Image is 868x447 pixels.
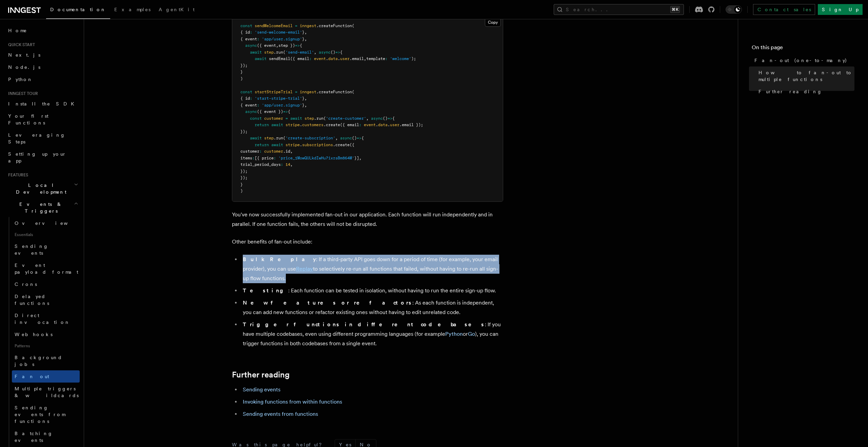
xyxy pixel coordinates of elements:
a: Background jobs [12,351,80,370]
a: Setting up your app [5,148,80,167]
span: = [295,23,297,28]
span: { [300,43,302,48]
li: : As each function is independent, you can add new functions or refactor existing ones without ha... [241,298,503,317]
span: } [240,182,243,187]
span: ) [240,76,243,81]
a: Sending events from functions [243,411,318,417]
span: }); [240,175,248,180]
span: Install the SDK [8,101,78,106]
span: .run [274,50,283,55]
span: . [300,142,302,147]
span: , [304,30,307,35]
span: , [290,149,293,154]
span: subscriptions [302,142,333,147]
span: => [335,50,340,55]
span: , [304,96,307,101]
span: } [302,37,304,41]
span: Essentials [12,229,80,240]
span: stripe [285,142,300,147]
span: sendWelcomeEmail [255,23,293,28]
span: ( [283,50,285,55]
span: user [390,122,399,127]
span: }); [240,63,248,68]
a: Further reading [756,85,854,98]
a: Overview [12,217,80,229]
a: Direct invocation [12,309,80,328]
a: Documentation [46,2,110,19]
li: : Each function can be tested in isolation, without having to run the entire sign-up flow. [241,286,503,295]
span: . [338,56,340,61]
span: : [359,122,361,127]
span: .run [314,116,323,121]
a: Examples [110,2,155,18]
span: 'send-email' [285,50,314,55]
span: => [283,109,288,114]
a: Batching events [12,427,80,446]
span: await [250,136,262,140]
strong: Testing [243,287,288,294]
span: ) [240,189,243,193]
li: : If you have multiple codebases, even using different programming languages (for example or ), y... [241,320,503,348]
span: Further reading [758,88,822,95]
a: Go [468,331,475,337]
span: 'welcome' [390,56,411,61]
span: inngest [300,90,316,94]
span: customer [240,149,259,154]
a: Sending events from functions [12,402,80,427]
a: Further reading [232,370,290,380]
span: Fan-out (one-to-many) [754,57,847,64]
span: step [264,136,274,140]
span: Your first Functions [8,113,48,125]
span: Node.js [8,64,40,70]
a: Sign Up [818,4,863,15]
span: Fan out [15,374,49,379]
span: .email }); [399,122,423,127]
span: Leveraging Steps [8,132,65,144]
span: Examples [114,7,151,12]
a: Home [5,24,80,37]
span: Event payload format [15,263,78,275]
a: Sending events [243,386,280,393]
strong: Trigger functions in different codebases [243,321,485,328]
a: Multiple triggers & wildcards [12,383,80,402]
span: Events & Triggers [5,201,74,214]
span: startStripeTrial [255,90,293,94]
span: Local Development [5,182,74,195]
button: Events & Triggers [5,198,80,217]
span: } [302,30,304,35]
span: Inngest tour [5,91,38,96]
span: .createFunction [316,23,352,28]
span: , [276,43,278,48]
p: Other benefits of fan-out include: [232,237,503,247]
h4: On this page [752,43,854,54]
span: , [366,116,369,121]
a: Python [445,331,463,337]
span: const [250,116,262,121]
span: : [274,156,276,160]
span: }); [240,129,248,134]
span: ({ event }) [257,109,283,114]
span: items [240,156,252,160]
span: customer [264,116,283,121]
span: () [331,50,335,55]
span: await [271,142,283,147]
span: .run [274,136,283,140]
span: }); [240,169,248,174]
span: ( [323,116,326,121]
span: Crons [15,281,37,287]
a: Leveraging Steps [5,129,80,148]
span: .create [333,142,350,147]
span: async [245,43,257,48]
span: ( [283,136,285,140]
span: : [385,56,388,61]
span: Sending events [15,244,48,256]
a: Event payload format [12,259,80,278]
span: step [304,116,314,121]
span: AgentKit [159,7,195,12]
a: Crons [12,278,80,290]
span: Home [8,27,27,34]
span: inngest [300,23,316,28]
span: => [357,136,361,140]
span: . [326,56,328,61]
span: step [264,50,274,55]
